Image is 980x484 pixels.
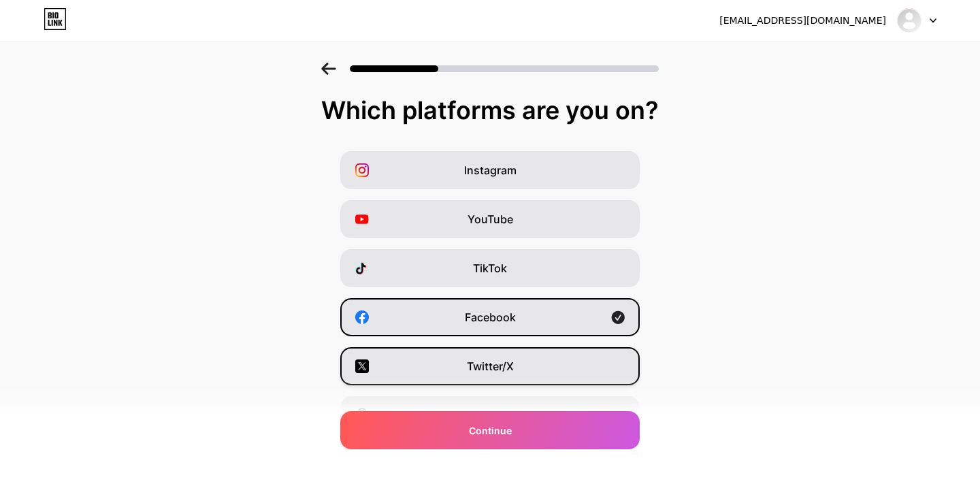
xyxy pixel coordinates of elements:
img: reconqute_vaucluse84 [896,7,922,33]
span: Twitter/X [467,358,514,374]
span: Instagram [464,162,517,178]
div: Which platforms are you on? [14,97,966,124]
span: Facebook [465,309,516,325]
span: Continue [469,423,512,438]
span: YouTube [468,211,513,227]
span: Snapchat [465,456,515,472]
div: [EMAIL_ADDRESS][DOMAIN_NAME] [719,14,886,28]
span: TikTok [473,260,507,276]
span: Buy Me a Coffee [448,407,533,423]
